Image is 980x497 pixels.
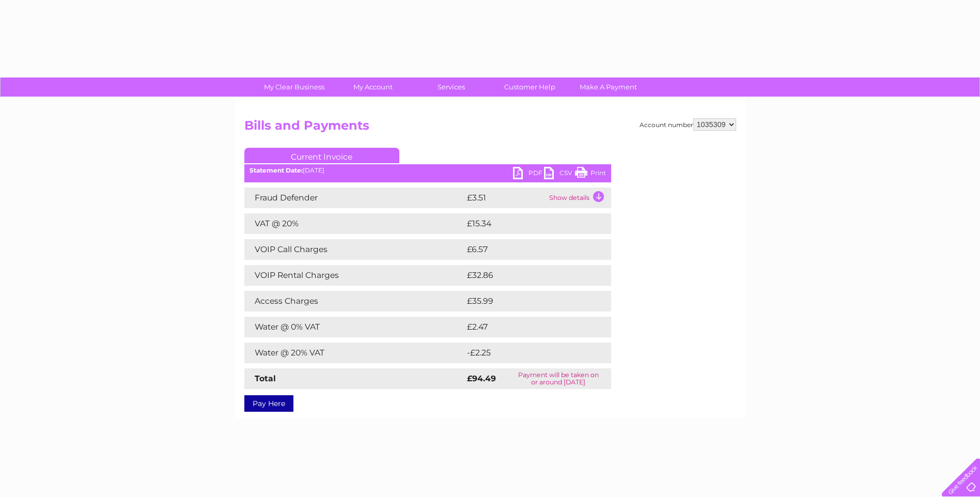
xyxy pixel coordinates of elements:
[244,265,464,286] td: VOIP Rental Charges
[244,148,399,163] a: Current Invoice
[244,118,736,138] h2: Bills and Payments
[250,166,303,174] b: Statement Date:
[640,118,736,131] div: Account number
[506,368,611,389] td: Payment will be taken on or around [DATE]
[244,167,611,174] div: [DATE]
[547,188,611,208] td: Show details
[566,77,651,97] a: Make A Payment
[409,77,494,97] a: Services
[464,239,587,260] td: £6.57
[244,188,464,208] td: Fraud Defender
[544,167,575,182] a: CSV
[330,77,415,97] a: My Account
[464,291,590,312] td: £35.99
[244,213,464,234] td: VAT @ 20%
[464,317,587,337] td: £2.47
[575,167,606,182] a: Print
[464,265,590,286] td: £32.86
[244,317,464,337] td: Water @ 0% VAT
[467,374,496,383] strong: £94.49
[464,213,589,234] td: £15.34
[244,239,464,260] td: VOIP Call Charges
[464,188,547,208] td: £3.51
[244,395,293,412] a: Pay Here
[244,343,464,363] td: Water @ 20% VAT
[255,374,276,383] strong: Total
[252,77,337,97] a: My Clear Business
[513,167,544,182] a: PDF
[244,291,464,312] td: Access Charges
[487,77,572,97] a: Customer Help
[464,343,589,363] td: -£2.25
